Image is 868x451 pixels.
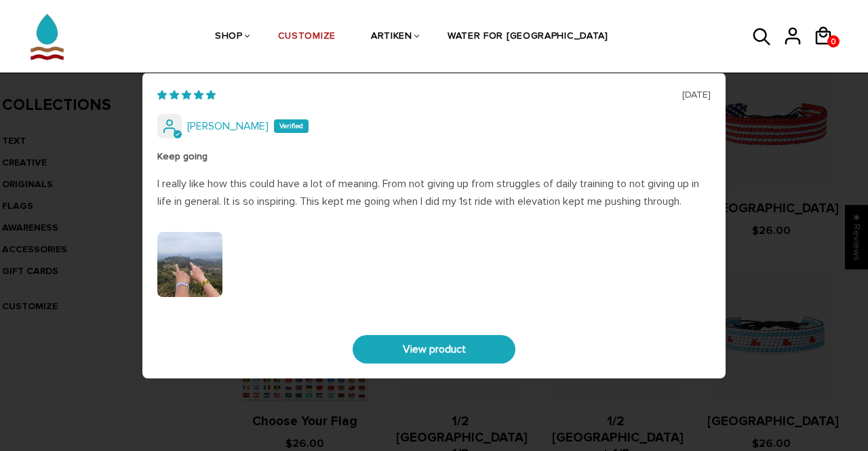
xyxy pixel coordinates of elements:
[157,232,222,297] a: Link to user picture 0
[371,1,412,73] a: ARTIKEN
[157,232,222,297] img: User picture
[157,149,711,165] b: Keep going
[353,335,515,364] a: View product
[827,35,840,47] a: 0
[278,1,336,73] a: CUSTOMIZE
[187,121,269,131] span: [PERSON_NAME]
[157,175,711,210] p: I really like how this could have a lot of meaning. From not giving up from struggles of daily tr...
[448,1,608,73] a: WATER FOR [GEOGRAPHIC_DATA]
[157,87,216,103] span: 5 star review
[682,87,711,103] span: [DATE]
[827,33,840,50] span: 0
[215,1,243,73] a: SHOP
